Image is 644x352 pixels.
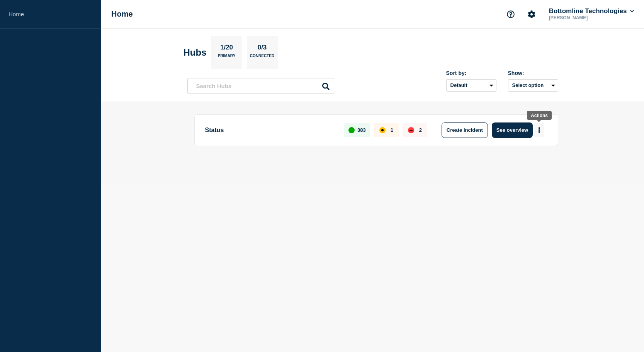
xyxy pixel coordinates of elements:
[508,79,558,92] button: Select option
[348,127,355,133] div: up
[503,6,519,22] button: Support
[379,127,386,133] div: affected
[531,113,548,118] div: Actions
[547,7,636,15] button: Bottomline Technologies
[419,127,422,133] p: 2
[184,47,207,58] h2: Hubs
[218,54,236,62] p: Primary
[534,123,544,137] button: More actions
[446,79,496,92] select: Sort by
[547,15,628,20] p: [PERSON_NAME]
[508,70,558,76] div: Show:
[391,127,393,133] p: 1
[111,10,133,19] h1: Home
[205,122,335,138] p: Status
[187,78,334,94] input: Search Hubs
[255,44,270,54] p: 0/3
[442,122,488,138] button: Create incident
[523,6,540,22] button: Account settings
[217,44,236,54] p: 1/20
[250,54,274,62] p: Connected
[357,127,366,133] p: 383
[492,122,533,138] button: See overview
[446,70,496,76] div: Sort by:
[408,127,414,133] div: down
